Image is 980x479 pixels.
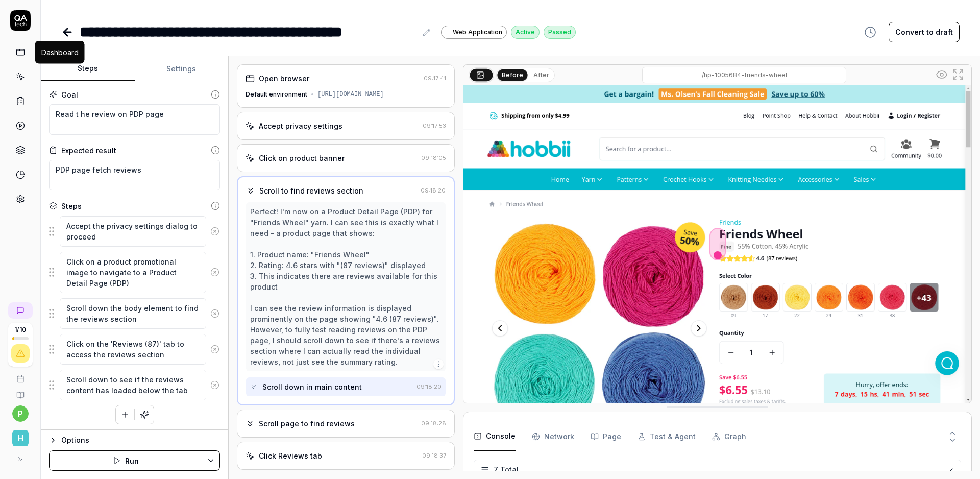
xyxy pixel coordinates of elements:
div: Suggestions [49,333,220,365]
time: 09:18:28 [421,420,446,427]
div: Expected result [61,145,116,156]
button: View version history [858,22,883,42]
time: 09:18:20 [421,187,446,194]
time: 09:17:41 [424,75,446,82]
time: 09:18:05 [421,154,446,161]
div: Dashboard [41,47,79,58]
div: Suggestions [49,251,220,294]
div: Suggestions [49,298,220,329]
time: 09:18:37 [422,452,446,459]
div: Suggestions [49,215,220,247]
div: Open browser [259,73,309,84]
button: Graph [712,422,746,451]
img: Screenshot [463,85,971,403]
div: Goal [61,89,78,100]
div: Steps [61,201,82,211]
a: Web Application [441,25,507,39]
div: Passed [544,26,576,39]
div: Scroll page to find reviews [259,418,355,429]
div: Accept privacy settings [259,121,342,131]
button: Open in full screen [950,66,966,83]
div: Active [511,26,540,39]
button: Convert to draft [889,22,960,42]
div: Scroll down in main content [262,381,362,392]
button: Remove step [206,221,224,242]
span: H [12,430,29,446]
button: Scroll down in main content09:18:20 [246,377,446,396]
div: Scroll to find reviews section [259,185,363,196]
button: Run [49,450,202,471]
time: 09:18:20 [416,383,442,390]
button: Settings [135,57,229,81]
span: Web Application [453,28,502,37]
span: 1 / 10 [14,327,26,333]
button: Page [591,422,621,451]
div: Click Reviews tab [259,450,322,461]
div: Perfect! I'm now on a Product Detail Page (PDP) for "Friends Wheel" yarn. I can see this is exact... [250,206,442,367]
a: New conversation [8,302,33,319]
div: Options [61,434,220,446]
button: Remove step [206,375,224,395]
button: H [4,422,36,448]
button: Test & Agent [638,422,696,451]
div: Default environment [246,90,307,99]
button: Show all interative elements [934,66,950,83]
button: Remove step [206,262,224,282]
button: Network [532,422,574,451]
button: Console [474,422,516,451]
button: Remove step [206,303,224,324]
button: p [12,405,29,422]
time: 09:17:53 [423,122,446,129]
a: Book a call with us [4,367,36,383]
button: Options [49,434,220,446]
button: Before [498,69,528,80]
div: [URL][DOMAIN_NAME] [317,90,384,99]
a: Documentation [4,383,36,399]
button: Remove step [206,339,224,360]
button: After [529,69,553,81]
button: Steps [41,57,135,81]
div: Suggestions [49,369,220,401]
div: Click on product banner [259,153,345,163]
